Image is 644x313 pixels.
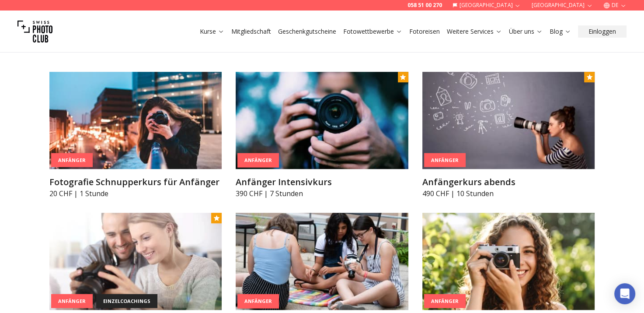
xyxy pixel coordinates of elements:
button: Weitere Services [443,25,505,38]
a: Fotografie Schnupperkurs für AnfängerAnfängerFotografie Schnupperkurs für Anfänger20 CHF | 1 Stunde [49,72,222,199]
button: Geschenkgutscheine [275,25,340,38]
h3: Fotografie Schnupperkurs für Anfänger [49,176,222,188]
img: PRIVATKURS - dein Einzelcoaching für Fotografie [49,213,222,310]
a: Mitgliedschaft [231,27,271,36]
p: 490 CHF | 10 Stunden [422,188,595,199]
a: Fotowettbewerbe [343,27,402,36]
div: Anfänger [237,294,279,309]
a: 058 51 00 270 [407,2,442,9]
div: Anfänger [237,153,279,168]
button: Über uns [505,25,546,38]
button: Blog [546,25,574,38]
button: Kurse [196,25,228,38]
a: Blog [550,27,571,36]
div: Anfänger [51,153,93,167]
div: Open Intercom Messenger [614,283,635,304]
button: Fotowettbewerbe [340,25,406,38]
a: Weitere Services [447,27,502,36]
img: Anfängerkurs abends [422,72,595,169]
a: Fotoreisen [409,27,440,36]
a: Über uns [509,27,543,36]
div: Anfänger [51,294,93,308]
img: Fotografie Schnupperkurs für Anfänger [49,72,222,169]
img: Swiss photo club [17,14,52,49]
button: Mitgliedschaft [228,25,275,38]
a: Kurse [200,27,224,36]
button: Fotoreisen [406,25,443,38]
img: Photography Summer Camp for Teens | 5-Day Creative Workshop [422,213,595,310]
p: 390 CHF | 7 Stunden [236,188,408,199]
img: Anfänger Intensivkurs [236,72,408,169]
h3: Anfänger Intensivkurs [236,176,408,188]
h3: Anfängerkurs abends [422,176,595,188]
button: Einloggen [578,25,627,38]
div: einzelcoachings [96,294,157,308]
img: Photography Class for Teens [236,213,408,310]
div: Anfänger [424,153,466,167]
a: Geschenkgutscheine [278,27,336,36]
a: Anfängerkurs abendsAnfängerAnfängerkurs abends490 CHF | 10 Stunden [422,72,595,199]
a: Anfänger IntensivkursAnfängerAnfänger Intensivkurs390 CHF | 7 Stunden [236,72,408,199]
div: Anfänger [424,294,466,308]
p: 20 CHF | 1 Stunde [49,188,222,199]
